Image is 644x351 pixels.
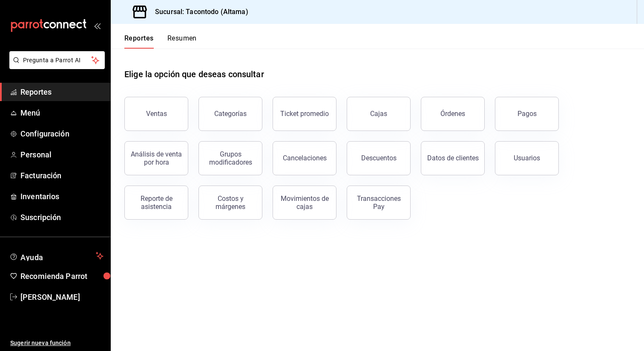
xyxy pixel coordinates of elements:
[20,251,92,261] span: Ayuda
[124,68,264,81] h1: Elige la opción que deseas consultar
[9,51,105,69] button: Pregunta a Parrot AI
[204,150,257,166] div: Grupos modificadores
[20,149,103,160] span: Personal
[124,34,197,49] div: navigation tabs
[124,34,154,49] button: Reportes
[273,186,336,220] button: Movimientos de cajas
[23,56,92,65] span: Pregunta a Parrot AI
[20,86,103,98] span: Reportes
[370,110,387,118] div: Cajas
[495,141,559,175] button: Usuarios
[283,154,327,162] div: Cancelaciones
[347,97,411,131] button: Cajas
[20,128,103,139] span: Configuración
[124,186,188,220] button: Reporte de asistencia
[440,110,465,118] div: Órdenes
[198,97,262,131] button: Categorías
[427,154,479,162] div: Datos de clientes
[214,110,247,118] div: Categorías
[20,212,103,223] span: Suscripción
[421,97,485,131] button: Órdenes
[130,150,183,166] div: Análisis de venta por hora
[124,97,188,131] button: Ventas
[517,110,537,118] div: Pagos
[6,62,105,71] a: Pregunta a Parrot AI
[20,170,103,181] span: Facturación
[495,97,559,131] button: Pagos
[347,186,411,220] button: Transacciones Pay
[280,110,329,118] div: Ticket promedio
[146,110,167,118] div: Ventas
[130,194,183,211] div: Reporte de asistencia
[20,291,103,303] span: [PERSON_NAME]
[198,186,262,220] button: Costos y márgenes
[148,7,248,17] h3: Sucursal: Tacontodo (Altama)
[20,191,103,202] span: Inventarios
[361,154,397,162] div: Descuentos
[514,154,540,162] div: Usuarios
[273,97,336,131] button: Ticket promedio
[273,141,336,175] button: Cancelaciones
[352,194,405,211] div: Transacciones Pay
[20,107,103,119] span: Menú
[124,141,188,175] button: Análisis de venta por hora
[167,34,197,49] button: Resumen
[20,270,103,282] span: Recomienda Parrot
[421,141,485,175] button: Datos de clientes
[204,194,257,211] div: Costos y márgenes
[94,22,101,29] button: open_drawer_menu
[198,141,262,175] button: Grupos modificadores
[10,339,103,348] span: Sugerir nueva función
[278,194,331,211] div: Movimientos de cajas
[347,141,411,175] button: Descuentos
